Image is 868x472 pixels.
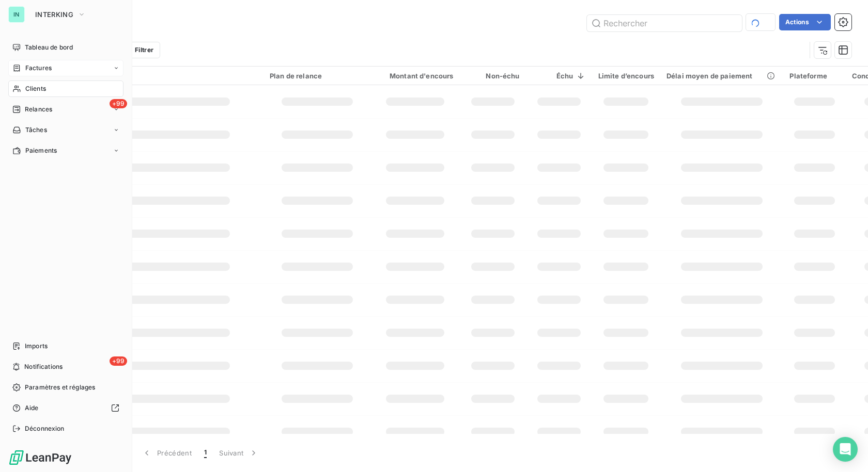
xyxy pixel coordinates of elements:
div: Non-échu [466,72,520,80]
span: Tableau de bord [25,43,73,52]
button: Suivant [213,442,265,464]
span: 1 [204,448,207,458]
div: Limite d’encours [598,72,654,80]
div: Plateforme [789,72,840,80]
span: +99 [110,99,127,108]
div: Montant d'encours [377,72,454,80]
span: Notifications [24,362,63,371]
input: Rechercher [587,15,742,31]
button: Filtrer [113,42,160,58]
span: Clients [25,84,46,93]
span: Relances [25,105,52,114]
span: Factures [25,63,52,73]
span: Imports [25,341,48,351]
div: IN [8,6,25,23]
a: Aide [8,400,123,416]
button: Actions [779,14,831,30]
span: Déconnexion [25,424,65,433]
span: Tâches [25,125,47,135]
div: Délai moyen de paiement [667,72,777,80]
img: Logo LeanPay [8,449,72,466]
div: Échu [532,72,586,80]
button: Précédent [135,442,198,464]
span: Paramètres et réglages [25,383,95,392]
div: Plan de relance [270,72,365,80]
span: +99 [110,356,127,366]
button: 1 [198,442,213,464]
span: INTERKING [35,10,73,19]
span: Paiements [25,146,57,155]
span: Aide [25,403,39,413]
div: Open Intercom Messenger [833,437,858,462]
